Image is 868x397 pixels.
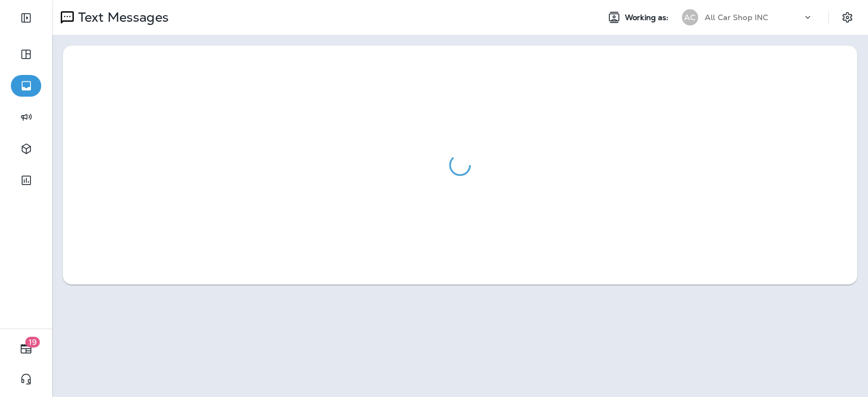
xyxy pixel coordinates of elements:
div: AC [682,9,698,26]
button: Settings [838,8,857,27]
p: All Car Shop INC [705,13,768,22]
span: Working as: [625,13,671,22]
button: 19 [11,338,41,360]
p: Text Messages [74,9,169,26]
span: 19 [25,337,40,348]
button: Expand Sidebar [11,7,41,29]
